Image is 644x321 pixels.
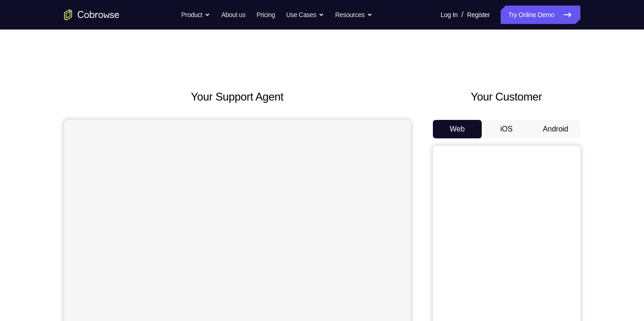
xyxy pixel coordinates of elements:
a: About us [221,6,245,24]
a: Try Online Demo [501,6,580,24]
a: Pricing [256,6,275,24]
a: Register [467,6,490,24]
button: Resources [335,6,372,24]
span: / [461,9,463,20]
button: Product [181,6,210,24]
button: Use Cases [286,6,324,24]
button: Web [433,120,482,138]
button: iOS [482,120,531,138]
button: Android [531,120,580,138]
a: Log In [441,6,458,24]
a: Go to the home page [64,9,119,20]
h2: Your Support Agent [64,89,411,105]
h2: Your Customer [433,89,580,105]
